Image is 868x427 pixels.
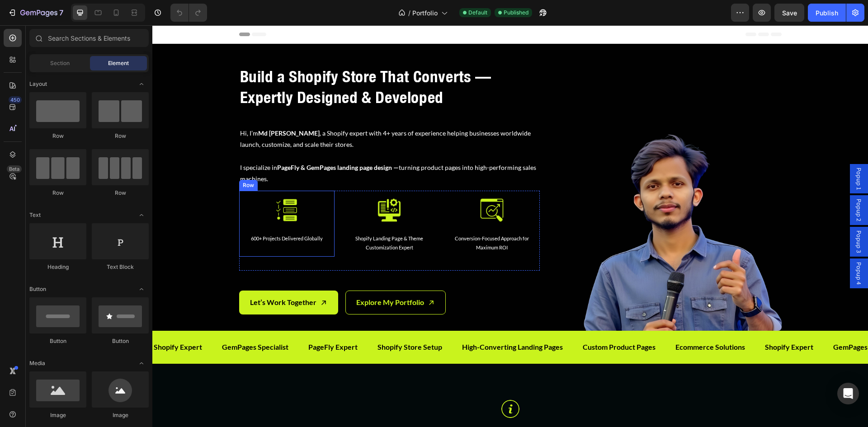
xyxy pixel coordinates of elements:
span: Toggle open [134,282,149,296]
p: Shopify Landing Page & Theme Customization Expert [198,209,277,227]
div: Publish [816,8,838,18]
span: Popup 4 [702,237,711,259]
span: Portfolio [412,8,438,18]
p: Custom Product Pages [430,315,503,328]
img: gempages_582830669671957465-52b8f3a5-33fb-4810-85d4-94c30d8bacb7.png [415,91,629,305]
span: Button [29,285,46,293]
div: Image [92,411,149,419]
p: Shopify Expert [613,315,661,328]
img: gempages_582830669671957465-95fa764c-11bd-47f4-b568-865796733616.png [122,173,146,197]
p: Shopify Expert [1,315,50,328]
span: Element [108,59,129,67]
img: gempages_582830669671957465-00238732-6e17-45de-9d16-d579284bdeeb.png [225,173,249,197]
div: Heading [29,263,86,271]
span: Section [50,59,70,67]
div: Row [92,132,149,140]
div: Undo/Redo [170,4,207,22]
div: Row [29,132,86,140]
span: Popup 2 [702,174,711,196]
strong: Md [PERSON_NAME] [106,104,167,112]
span: / [408,8,410,18]
span: Popup 3 [702,205,711,228]
div: 450 [9,96,22,103]
span: Save [782,9,797,17]
div: Open Intercom Messenger [837,383,859,404]
span: Toggle open [134,208,149,222]
span: Text [29,211,41,219]
div: Text Block [92,263,149,271]
button: Save [774,4,804,22]
span: Toggle open [134,356,149,371]
p: Hi, I’m , a Shopify expert with 4+ years of experience helping businesses worldwide launch, custo... [88,102,387,125]
p: Conversion-Focused Approach for Maximum ROI [300,209,379,227]
p: GemPages Specialist [681,315,747,328]
strong: PageFly & GemPages landing page design — [125,138,246,146]
p: Let’s Work Together [98,271,164,284]
div: Button [92,337,149,345]
p: 600+ Projects Delivered Globally [95,209,174,218]
h2: Build a Shopify Store That Converts — Expertly Designed & Developed [87,40,387,83]
p: GemPages Specialist [70,315,136,328]
img: gempages_582830669671957465-997dabca-120d-4153-87b3-8ba5339719a0.png [327,173,352,197]
p: Shopify Store Setup [225,315,290,328]
div: Row [92,189,149,197]
img: gempages_582830669671957465-6984c283-79c0-40fb-8263-8637aca5ff7e.png [349,375,367,393]
span: Popup 1 [702,142,711,164]
div: Row [29,189,86,197]
p: PageFly Expert [156,315,205,328]
div: Row [89,156,104,164]
p: Ecommerce Solutions [523,315,593,328]
div: Image [29,411,86,419]
span: Media [29,359,45,367]
button: 7 [4,4,67,22]
p: I specialize in turning product pages into high-performing sales machines. [88,125,387,159]
a: Explore My Portfolio [193,265,293,289]
p: 7 [59,7,63,18]
p: High-Converting Landing Pages [310,315,410,328]
span: Default [468,9,487,17]
div: Beta [7,165,22,173]
a: Let’s Work Together [87,265,186,289]
div: Button [29,337,86,345]
span: Published [504,9,528,17]
button: Publish [808,4,846,22]
input: Search Sections & Elements [29,29,149,47]
span: Toggle open [134,77,149,91]
span: Layout [29,80,47,88]
iframe: Design area [152,25,868,427]
p: Explore My Portfolio [204,271,272,284]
